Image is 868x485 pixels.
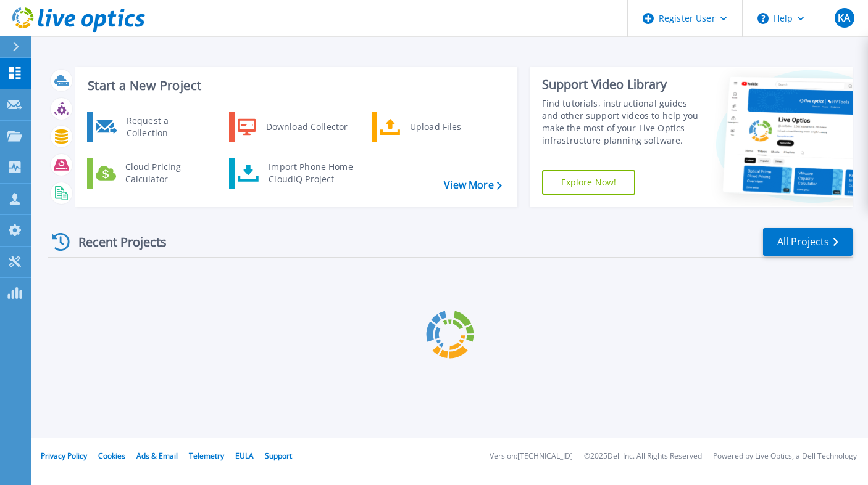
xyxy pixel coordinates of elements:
div: Download Collector [260,115,353,139]
a: Telemetry [189,450,224,461]
h3: Start a New Project [88,79,501,92]
a: View More [444,179,501,191]
a: Privacy Policy [41,450,87,461]
a: All Projects [763,228,853,256]
a: Ads & Email [136,450,178,461]
a: Upload Files [372,112,498,142]
li: © 2025 Dell Inc. All Rights Reserved [584,452,702,460]
div: Find tutorials, instructional guides and other support videos to help you make the most of your L... [542,97,703,147]
a: Download Collector [229,112,356,142]
li: Version: [TECHNICAL_ID] [490,452,573,460]
div: Import Phone Home CloudIQ Project [262,161,359,185]
a: Explore Now! [542,170,636,195]
div: Support Video Library [542,76,703,92]
a: Support [265,450,292,461]
div: Cloud Pricing Calculator [119,161,211,185]
a: EULA [235,450,254,461]
li: Powered by Live Optics, a Dell Technology [713,452,857,460]
div: Recent Projects [48,227,183,257]
div: Request a Collection [120,115,211,139]
span: KA [838,13,850,23]
a: Cloud Pricing Calculator [87,158,214,189]
a: Cookies [98,450,125,461]
a: Request a Collection [87,112,214,142]
div: Upload Files [404,115,495,139]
